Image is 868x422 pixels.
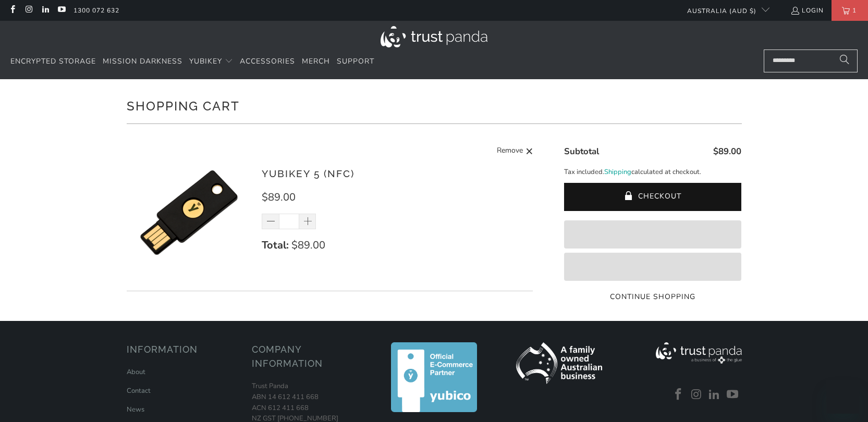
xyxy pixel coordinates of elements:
h1: Shopping Cart [127,95,742,116]
a: YubiKey 5 (NFC) [262,168,354,179]
a: Trust Panda Australia on YouTube [57,6,66,15]
a: Contact [127,386,151,395]
span: Support [337,56,374,66]
a: News [127,405,144,414]
a: Trust Panda Australia on Facebook [671,388,687,402]
p: Tax included. calculated at checkout. [564,167,741,178]
a: About [127,367,145,377]
button: Search [832,49,858,72]
span: Remove [497,145,523,158]
a: Trust Panda Australia on Instagram [689,388,704,402]
iframe: Button to launch messaging window [826,380,860,414]
a: Login [790,5,824,16]
span: Encrypted Storage [10,56,96,66]
a: Remove [497,145,533,158]
a: Support [337,49,374,74]
img: Trust Panda Australia [381,26,487,47]
span: YubiKey [189,56,222,66]
a: Merch [302,49,330,74]
a: 1300 072 632 [74,5,119,16]
a: Trust Panda Australia on YouTube [725,388,741,402]
strong: Total: [262,238,289,252]
a: Trust Panda Australia on LinkedIn [707,388,723,402]
a: Accessories [240,49,295,74]
img: YubiKey 5 (NFC) [127,150,252,275]
a: Trust Panda Australia on Instagram [24,6,33,15]
span: $89.00 [291,238,325,252]
a: Continue Shopping [564,291,741,303]
a: Trust Panda Australia on LinkedIn [41,6,50,15]
a: Shipping [604,167,631,178]
summary: YubiKey [189,49,233,74]
a: Trust Panda Australia on Facebook [8,6,17,15]
button: Checkout [564,183,741,211]
span: $89.00 [262,190,296,204]
span: Subtotal [564,145,599,157]
span: Merch [302,56,330,66]
a: Mission Darkness [103,49,182,74]
span: Mission Darkness [103,56,182,66]
span: Accessories [240,56,295,66]
a: Encrypted Storage [10,49,96,74]
input: Search... [764,49,858,72]
span: $89.00 [713,145,741,157]
nav: Translation missing: en.navigation.header.main_nav [10,49,374,74]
